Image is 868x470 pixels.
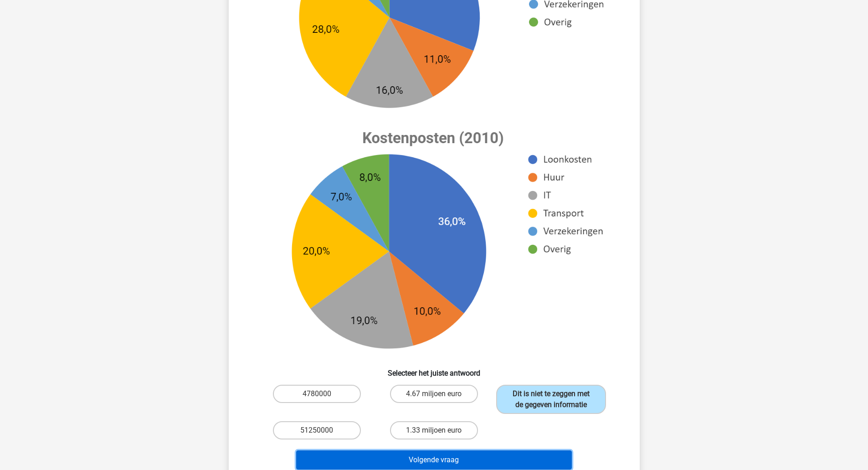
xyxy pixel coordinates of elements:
[273,421,361,439] label: 51250000
[496,385,606,414] label: Dit is niet te zeggen met de gegeven informatie
[390,421,478,439] label: 1.33 miljoen euro
[296,450,572,470] button: Volgende vraag
[390,385,478,403] label: 4.67 miljoen euro
[273,385,361,403] label: 4780000
[243,362,625,377] h6: Selecteer het juiste antwoord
